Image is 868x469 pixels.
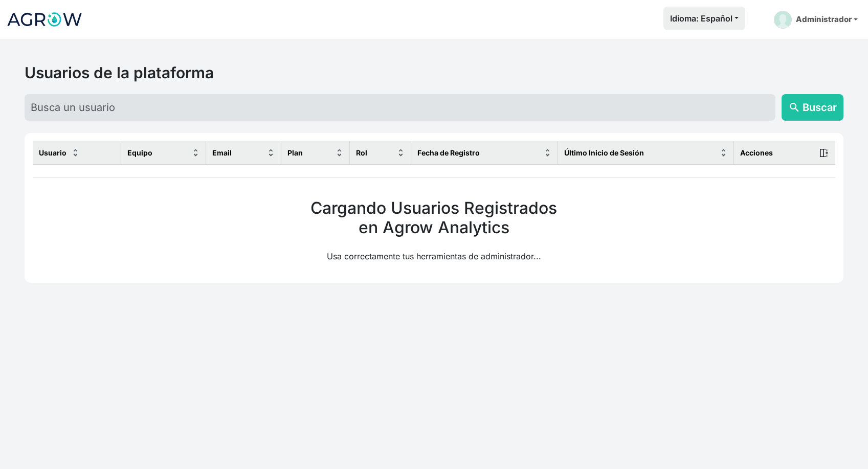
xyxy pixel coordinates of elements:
[782,94,843,121] button: searchBuscar
[336,149,343,157] img: sort
[25,94,775,121] input: Busca un usuario
[127,147,152,158] span: Equipo
[720,149,727,157] img: sort
[770,7,862,33] a: Administrador
[192,149,199,157] img: sort
[397,149,405,157] img: sort
[663,7,745,30] button: Idioma: Español
[304,198,564,238] h2: Cargando Usuarios Registrados en Agrow Analytics
[564,147,644,158] span: Último Inicio de Sesión
[267,149,275,157] img: sort
[72,149,79,157] img: sort
[774,11,792,29] img: admin-picture
[788,101,800,114] span: search
[25,63,843,82] h2: Usuarios de la plataforma
[819,148,829,158] img: action
[304,250,564,262] p: Usa correctamente tus herramientas de administrador...
[6,7,83,32] img: Logo
[544,149,551,157] img: sort
[417,147,480,158] span: Fecha de Registro
[212,147,232,158] span: Email
[287,147,303,158] span: Plan
[740,147,773,158] span: Acciones
[356,147,367,158] span: Rol
[39,147,66,158] span: Usuario
[803,100,837,115] span: Buscar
